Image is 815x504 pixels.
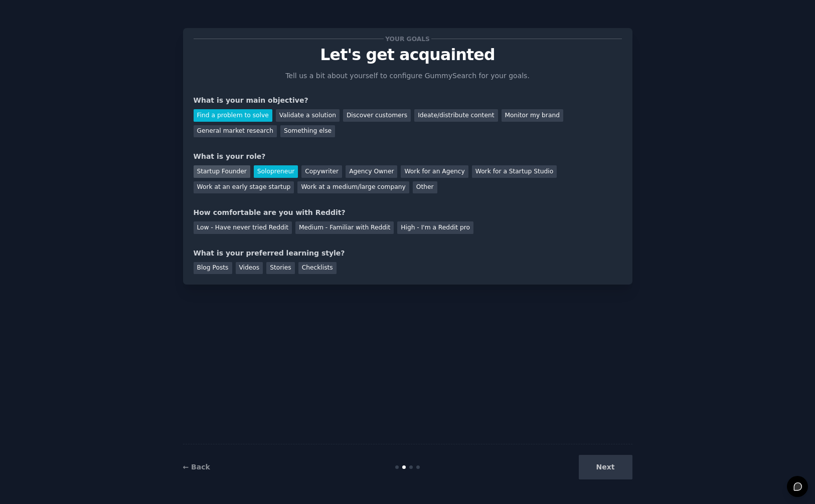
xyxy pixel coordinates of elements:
div: Validate a solution [276,109,340,122]
div: Something else [280,125,335,138]
div: High - I'm a Reddit pro [397,221,473,234]
div: Find a problem to solve [194,109,272,122]
div: Work for a Startup Studio [472,165,557,178]
div: Solopreneur [254,165,298,178]
div: Ideate/distribute content [414,109,498,122]
div: What is your role? [194,151,622,162]
div: Work for an Agency [401,165,468,178]
div: Blog Posts [194,262,232,275]
div: Other [413,181,437,194]
div: Copywriter [301,165,342,178]
span: Your goals [384,34,432,44]
a: ← Back [183,463,210,471]
div: Medium - Familiar with Reddit [295,221,394,234]
div: Stories [266,262,294,275]
p: Let's get acquainted [194,46,622,64]
div: Checklists [298,262,337,275]
div: Work at an early stage startup [194,181,294,194]
div: Videos [236,262,263,275]
div: What is your main objective? [194,95,622,106]
div: Work at a medium/large company [297,181,409,194]
div: Startup Founder [194,165,250,178]
p: Tell us a bit about yourself to configure GummySearch for your goals. [281,71,534,81]
div: How comfortable are you with Reddit? [194,207,622,218]
div: Discover customers [343,109,411,122]
div: Monitor my brand [502,109,563,122]
div: Agency Owner [346,165,397,178]
div: Low - Have never tried Reddit [194,221,292,234]
div: What is your preferred learning style? [194,248,622,259]
div: General market research [194,125,277,138]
